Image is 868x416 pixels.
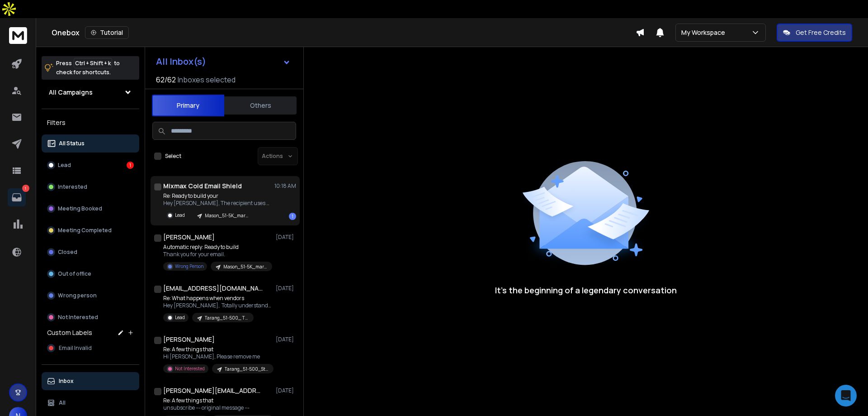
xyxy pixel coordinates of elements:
p: Lead [175,212,185,219]
p: My Workspace [681,28,729,37]
p: Hey [PERSON_NAME], Totally understand, keeping vendors [163,302,272,309]
p: Closed [58,249,77,256]
p: Lead [175,314,185,321]
p: Press to check for shortcuts. [56,59,120,77]
p: Wrong Person [175,263,203,270]
h1: [PERSON_NAME][EMAIL_ADDRESS][DOMAIN_NAME] [163,386,263,395]
h3: Filters [42,116,139,129]
p: Tarang_51-500_ Transportation_CEO_COO_USA [205,315,248,321]
div: 1 [289,213,296,220]
h3: Custom Labels [47,328,92,337]
p: Out of office [58,270,91,277]
p: Lead [58,162,71,169]
span: Email Invalid [59,344,92,352]
p: Wrong person [58,292,97,299]
p: Inbox [59,378,74,385]
p: Get Free Credits [796,28,846,37]
p: All Status [59,140,85,147]
p: [DATE] [276,336,296,343]
p: Re: Ready to build your [163,192,272,200]
p: Meeting Booked [58,205,102,212]
p: 1 [22,185,29,192]
p: [DATE] [276,387,296,394]
button: Tutorial [85,26,129,39]
button: Closed [42,243,139,261]
p: All [59,399,66,406]
button: Meeting Completed [42,221,139,239]
p: Not Interested [175,365,205,372]
label: Select [165,153,181,160]
p: Automatic reply: Ready to build [163,244,272,251]
p: Not Interested [58,314,98,321]
h1: All Inbox(s) [156,57,206,66]
div: 1 [127,162,134,169]
h1: All Campaigns [49,88,93,97]
a: 1 [8,188,26,206]
button: Primary [152,95,224,116]
p: 10:18 AM [274,182,296,190]
p: Tarang_51-500_Staffing & Recruiting_CEO_COO_USA [225,366,268,373]
span: Ctrl + Shift + k [74,58,112,68]
p: Hey [PERSON_NAME], The recipient uses Mixmax [163,200,272,207]
button: Out of office [42,265,139,283]
p: [DATE] [276,285,296,292]
button: Lead1 [42,156,139,174]
button: All Inbox(s) [149,53,298,71]
button: Email Invalid [42,339,139,357]
p: Hi [PERSON_NAME], Please remove me [163,353,272,360]
p: It’s the beginning of a legendary conversation [495,284,677,296]
p: Mason_51-5K_marketing_Palm [GEOGRAPHIC_DATA] [GEOGRAPHIC_DATA] [205,212,248,219]
h1: [PERSON_NAME] [163,335,215,344]
h1: [PERSON_NAME] [163,233,215,242]
h1: [EMAIL_ADDRESS][DOMAIN_NAME] [163,284,263,293]
div: Onebox [52,26,636,39]
button: Wrong person [42,287,139,305]
h3: Inboxes selected [178,74,236,85]
p: Mason_51-5K_marketing_Palm [GEOGRAPHIC_DATA] [GEOGRAPHIC_DATA] [223,263,267,270]
button: All Status [42,134,139,153]
p: Thank you for your email. [163,251,272,258]
p: unsubscribe --- original message --- [163,404,272,411]
span: 62 / 62 [156,74,176,85]
p: [DATE] [276,234,296,241]
p: Interested [58,183,87,191]
button: Interested [42,178,139,196]
div: Open Intercom Messenger [835,385,857,406]
button: All [42,394,139,412]
button: Others [224,96,297,115]
p: Re: A few things that [163,346,272,353]
h1: Mixmax Cold Email Shield [163,182,242,191]
p: Re: A few things that [163,397,272,404]
p: Re: What happens when vendors [163,295,272,302]
button: Inbox [42,372,139,390]
p: Meeting Completed [58,227,112,234]
button: Get Free Credits [777,24,852,42]
button: Meeting Booked [42,200,139,218]
button: All Campaigns [42,83,139,101]
button: Not Interested [42,308,139,326]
